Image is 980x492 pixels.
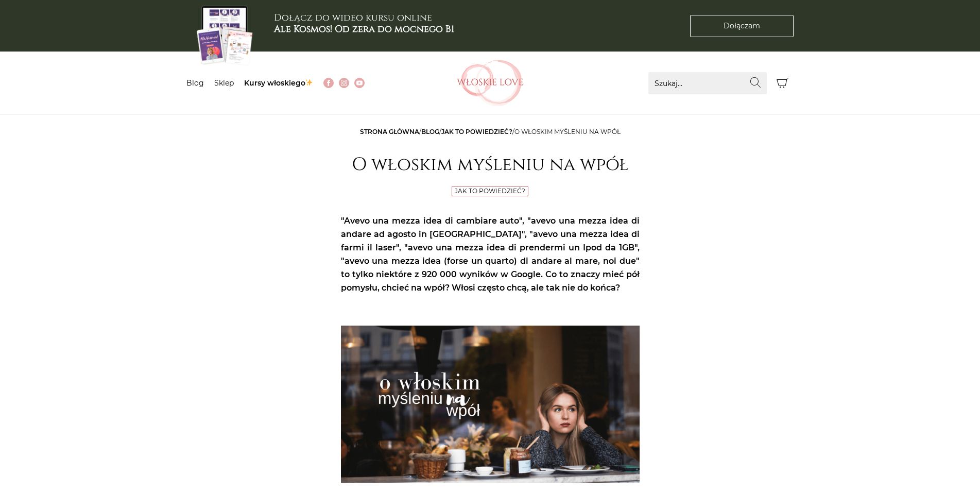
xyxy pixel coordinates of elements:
img: Włoskielove [457,60,524,106]
span: / / / [360,128,621,135]
h3: Dołącz do wideo kursu online [274,12,454,35]
h1: O włoskim myśleniu na wpół [341,154,640,176]
span: O włoskim myśleniu na wpół [514,128,621,135]
img: ✨ [305,79,313,86]
p: "Avevo una mezza idea di cambiare auto", "avevo una mezza idea di andare ad agosto in [GEOGRAPHIC... [341,214,640,295]
span: Dołączam [724,21,760,31]
a: Jak to powiedzieć? [441,128,512,135]
a: Blog [186,78,204,88]
button: Koszyk [772,72,794,94]
a: Kursy włoskiego [244,78,314,88]
a: Sklep [214,78,234,88]
a: Blog [421,128,439,135]
a: Jak to powiedzieć? [455,187,525,195]
a: Dołączam [690,15,794,37]
a: Strona główna [360,128,419,135]
b: Ale Kosmos! Od zera do mocnego B1 [274,23,454,36]
input: Szukaj... [648,72,767,94]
